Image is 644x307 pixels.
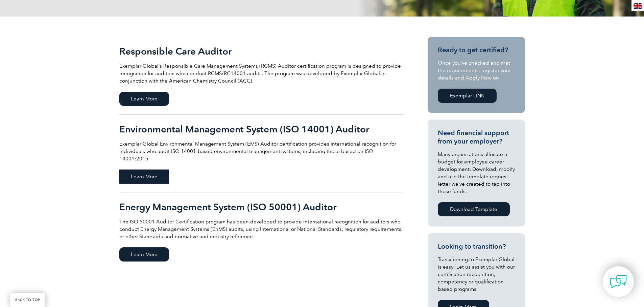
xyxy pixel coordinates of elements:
span: Learn More [119,170,169,184]
h3: Looking to transition? [438,242,515,251]
h3: Ready to get certified? [438,46,515,54]
h2: Responsible Care Auditor [119,46,403,57]
a: Download Template [438,202,510,216]
span: Learn More [119,247,169,262]
p: Transitioning to Exemplar Global is easy! Let us assist you with our certification recognition, c... [438,256,515,293]
h2: Environmental Management System (ISO 14001) Auditor [119,124,403,134]
a: Responsible Care Auditor Exemplar Global’s Responsible Care Management Systems (RCMS) Auditor cer... [119,37,403,115]
img: en [634,3,642,9]
h3: Need financial support from your employer? [438,129,515,146]
a: Exemplar LINK [438,89,497,103]
p: The ISO 50001 Auditor Certification program has been developed to provide international recogniti... [119,218,403,240]
a: Environmental Management System (ISO 14001) Auditor Exemplar Global Environmental Management Syst... [119,115,403,192]
a: Energy Management System (ISO 50001) Auditor The ISO 50001 Auditor Certification program has been... [119,192,403,270]
a: BACK TO TOP [10,293,45,307]
p: Many organizations allocate a budget for employee career development. Download, modify and use th... [438,151,515,195]
span: Learn More [119,92,169,106]
p: Exemplar Global’s Responsible Care Management Systems (RCMS) Auditor certification program is des... [119,62,403,85]
h2: Energy Management System (ISO 50001) Auditor [119,202,403,212]
p: Once you’ve checked and met the requirements, register your details and Apply Now on [438,59,515,82]
p: Exemplar Global Environmental Management System (EMS) Auditor certification provides internationa... [119,140,403,162]
img: contact-chat.png [610,273,627,290]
